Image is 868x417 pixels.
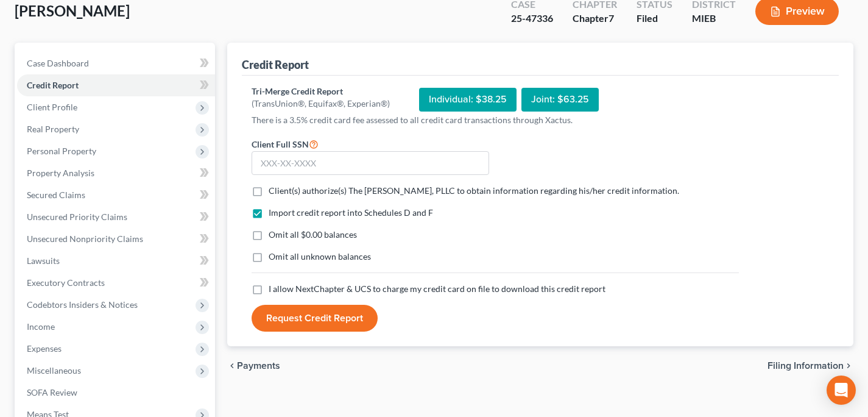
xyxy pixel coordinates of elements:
[17,184,215,206] a: Secured Claims
[767,361,853,371] button: Filing Information chevron_right
[27,102,77,112] span: Client Profile
[269,229,357,240] span: Omit all $0.00 balances
[521,88,599,112] div: Joint: $63.25
[269,185,679,196] span: Client(s) authorize(s) The [PERSON_NAME], PLLC to obtain information regarding his/her credit inf...
[269,207,433,218] span: Import credit report into Schedules D and F
[17,52,215,74] a: Case Dashboard
[573,12,617,26] div: Chapter
[252,85,390,98] div: Tri-Merge Credit Report
[269,283,605,294] span: I allow NextChapter & UCS to charge my credit card on file to download this credit report
[27,146,96,156] span: Personal Property
[252,114,739,126] p: There is a 3.5% credit card fee assessed to all credit card transactions through Xactus.
[609,12,614,24] span: 7
[27,321,55,332] span: Income
[827,376,856,405] div: Open Intercom Messenger
[237,361,280,371] span: Payments
[252,139,309,149] span: Client Full SSN
[27,255,60,266] span: Lawsuits
[27,190,85,200] span: Secured Claims
[269,251,371,262] span: Omit all unknown balances
[242,57,309,72] div: Credit Report
[27,58,89,68] span: Case Dashboard
[511,12,553,26] div: 25-47336
[252,98,390,110] div: (TransUnion®, Equifax®, Experian®)
[27,168,94,178] span: Property Analysis
[27,212,127,222] span: Unsecured Priority Claims
[27,365,81,376] span: Miscellaneous
[17,162,215,184] a: Property Analysis
[419,88,517,112] div: Individual: $38.25
[17,250,215,272] a: Lawsuits
[17,382,215,404] a: SOFA Review
[27,299,138,310] span: Codebtors Insiders & Notices
[17,74,215,96] a: Credit Report
[692,12,736,26] div: MIEB
[17,272,215,294] a: Executory Contracts
[17,228,215,250] a: Unsecured Nonpriority Claims
[637,12,672,26] div: Filed
[27,277,105,288] span: Executory Contracts
[844,361,853,371] i: chevron_right
[17,206,215,228] a: Unsecured Priority Claims
[252,151,489,176] input: XXX-XX-XXXX
[27,343,62,354] span: Expenses
[15,2,130,20] span: [PERSON_NAME]
[27,233,143,244] span: Unsecured Nonpriority Claims
[27,124,79,134] span: Real Property
[767,361,844,371] span: Filing Information
[27,387,77,397] span: SOFA Review
[252,305,378,332] button: Request Credit Report
[227,361,237,371] i: chevron_left
[27,80,79,90] span: Credit Report
[227,361,280,371] button: chevron_left Payments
